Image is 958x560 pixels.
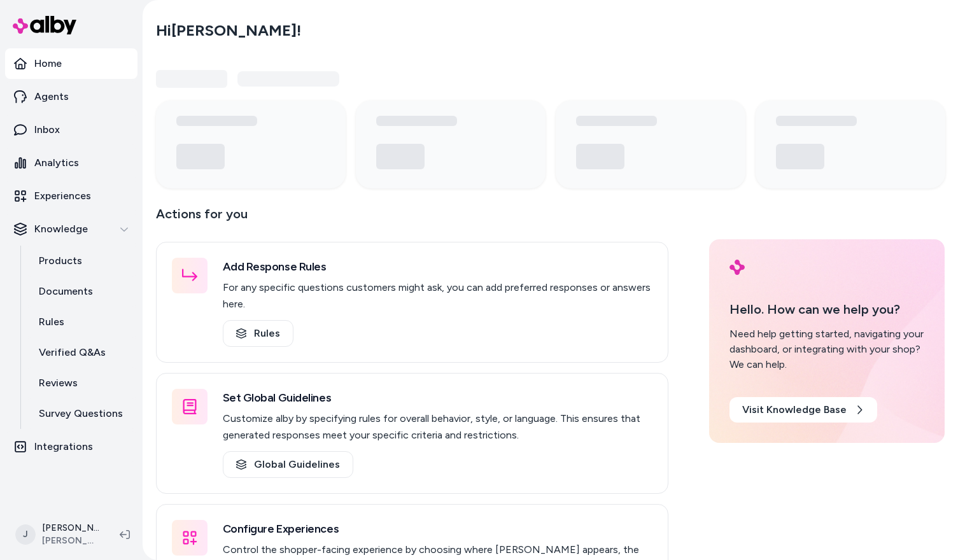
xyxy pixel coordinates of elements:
[8,514,109,555] button: J[PERSON_NAME][PERSON_NAME]
[34,439,93,454] p: Integrations
[26,276,137,307] a: Documents
[5,214,137,244] button: Knowledge
[39,253,82,269] p: Products
[42,535,99,547] span: [PERSON_NAME]
[156,204,668,234] p: Actions for you
[39,375,78,391] p: Reviews
[5,48,137,79] a: Home
[26,337,137,368] a: Verified Q&As
[5,81,137,112] a: Agents
[223,389,652,407] h3: Set Global Guidelines
[5,431,137,462] a: Integrations
[15,524,36,545] span: J
[5,115,137,145] a: Inbox
[42,522,99,535] p: [PERSON_NAME]
[39,284,93,299] p: Documents
[729,397,877,423] a: Visit Knowledge Base
[26,246,137,276] a: Products
[13,16,76,34] img: alby Logo
[34,89,69,104] p: Agents
[5,148,137,178] a: Analytics
[34,155,79,171] p: Analytics
[34,56,62,71] p: Home
[729,300,925,319] p: Hello. How can we help you?
[223,320,293,347] a: Rules
[729,260,745,275] img: alby Logo
[223,451,353,478] a: Global Guidelines
[39,314,64,330] p: Rules
[5,181,137,211] a: Experiences
[39,345,106,360] p: Verified Q&As
[156,21,301,40] h2: Hi [PERSON_NAME] !
[223,520,652,538] h3: Configure Experiences
[26,307,137,337] a: Rules
[34,221,88,237] p: Knowledge
[223,279,652,312] p: For any specific questions customers might ask, you can add preferred responses or answers here.
[34,188,91,204] p: Experiences
[223,410,652,444] p: Customize alby by specifying rules for overall behavior, style, or language. This ensures that ge...
[729,326,925,372] div: Need help getting started, navigating your dashboard, or integrating with your shop? We can help.
[223,258,652,276] h3: Add Response Rules
[26,368,137,398] a: Reviews
[34,122,60,137] p: Inbox
[26,398,137,429] a: Survey Questions
[39,406,123,421] p: Survey Questions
